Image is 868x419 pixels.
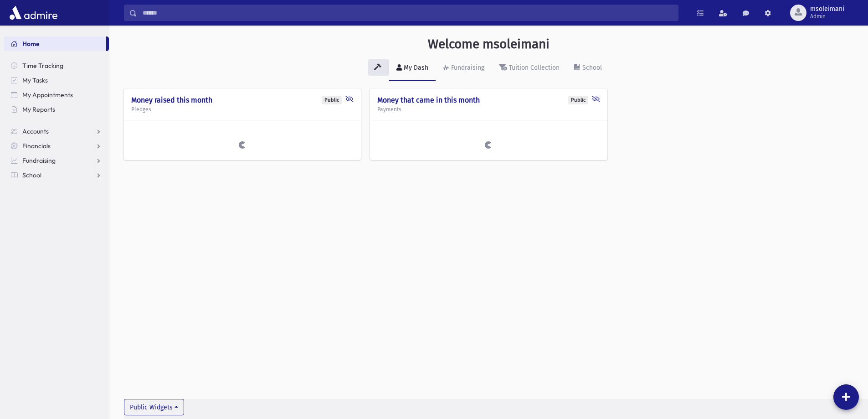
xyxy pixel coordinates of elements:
input: Search [137,5,678,21]
h5: Payments [377,106,600,113]
h4: Money raised this month [131,96,354,104]
a: Fundraising [436,56,492,81]
div: Fundraising [449,64,484,72]
span: My Appointments [22,91,73,99]
span: Admin [810,13,844,20]
h5: Pledges [131,106,354,113]
h3: Welcome msoleimani [428,36,550,52]
span: Home [22,40,40,48]
span: Fundraising [22,156,56,165]
span: Accounts [22,127,49,135]
span: msoleimani [810,5,844,13]
h4: Money that came in this month [377,96,600,104]
div: Public [568,96,588,104]
div: School [580,64,602,72]
a: My Reports [4,102,109,117]
div: My Dash [402,64,428,72]
span: Financials [22,142,51,150]
a: Tuition Collection [492,56,567,81]
a: School [567,56,609,81]
span: School [22,171,41,179]
a: Fundraising [4,153,109,168]
span: My Tasks [22,76,48,84]
span: My Reports [22,105,55,114]
a: Financials [4,139,109,153]
span: Time Tracking [22,62,63,70]
a: Time Tracking [4,58,109,73]
a: My Appointments [4,88,109,102]
button: Public Widgets [124,399,184,415]
a: My Dash [389,56,436,81]
img: AdmirePro [7,4,60,22]
a: My Tasks [4,73,109,88]
a: Home [4,36,106,51]
div: Public [322,96,342,104]
a: Accounts [4,124,109,139]
a: School [4,168,109,182]
div: Tuition Collection [507,64,560,72]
